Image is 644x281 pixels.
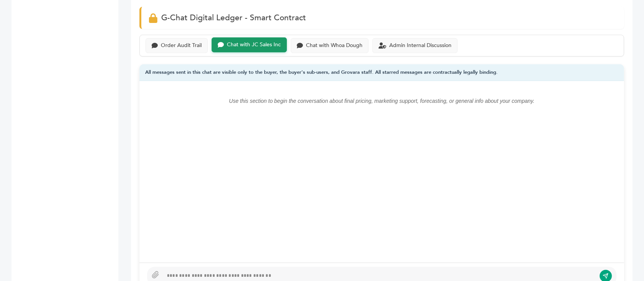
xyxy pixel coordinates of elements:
div: Admin Internal Discussion [389,42,451,49]
div: Chat with JC Sales Inc [227,42,281,48]
div: All messages sent in this chat are visible only to the buyer, the buyer's sub-users, and Grovara ... [139,64,624,81]
div: Order Audit Trail [161,42,202,49]
div: Chat with Whoa Dough [306,42,362,49]
span: G-Chat Digital Ledger - Smart Contract [161,12,306,23]
p: Use this section to begin the conversation about final pricing, marketing support, forecasting, o... [155,96,609,106]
